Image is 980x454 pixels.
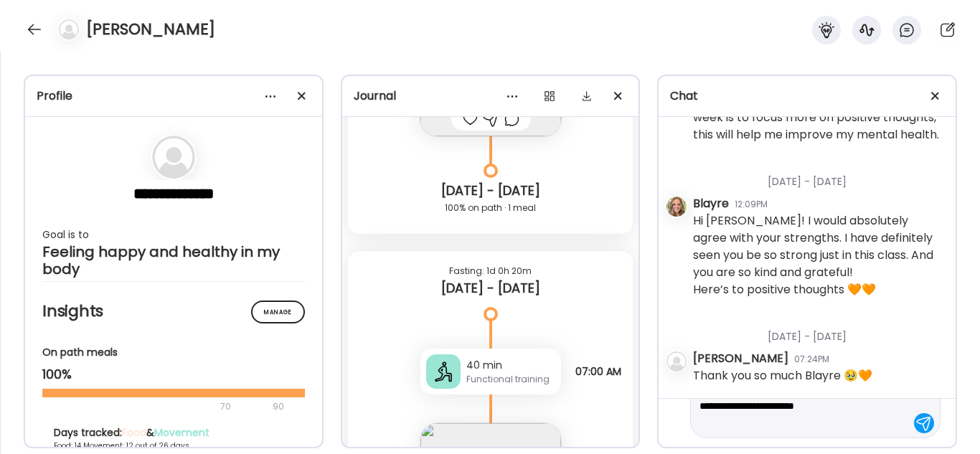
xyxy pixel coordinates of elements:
div: Journal [354,88,628,105]
img: avatars%2Flomjb4az7MXBJImgJWgj1eivqtp1 [666,197,687,217]
div: 70 [42,398,268,415]
img: bg-avatar-default.svg [152,136,195,179]
div: Chat [670,88,944,105]
img: bg-avatar-default.svg [666,351,687,372]
img: bg-avatar-default.svg [59,19,79,39]
div: 90 [271,398,286,415]
div: Thank you so much Blayre 🥹🧡 [693,367,872,384]
div: [DATE] - [DATE] [693,157,944,195]
div: Feeling happy and healthy in my body [42,243,305,278]
span: Movement [154,425,209,440]
div: 100% [42,366,305,383]
h4: [PERSON_NAME] [86,18,215,41]
div: Fasting: 1d 0h 20m [359,263,622,280]
h2: Insights [42,301,305,322]
div: [PERSON_NAME] [693,350,788,367]
div: Hi [PERSON_NAME]! I would absolutely agree with your strengths. I have definitely seen you be so ... [693,212,944,298]
div: [DATE] - [DATE] [359,280,622,297]
div: Food: 14 Movement: 12 out of 26 days [54,440,293,451]
div: Profile [37,88,311,105]
div: [DATE] - [DATE] [359,182,622,199]
div: Days tracked: & [54,425,293,440]
div: Manage [251,301,305,323]
span: 07:00 AM [575,365,621,378]
span: Food [122,425,146,440]
div: 07:24PM [794,353,829,366]
div: [DATE] - [DATE] [693,312,944,350]
div: Goal is to [42,226,305,243]
div: On path meals [42,345,305,360]
div: 12:09PM [735,198,768,211]
div: Blayre [693,195,729,212]
div: 100% on path · 1 meal [359,199,622,217]
div: Functional training [466,373,555,386]
div: 40 min [466,358,555,373]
